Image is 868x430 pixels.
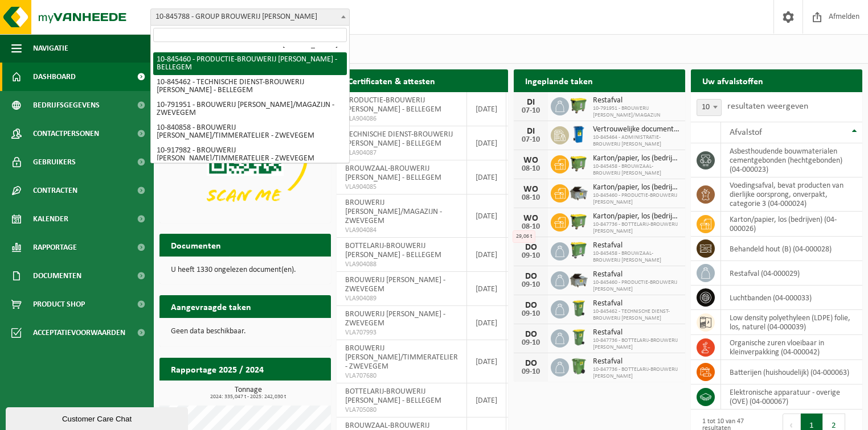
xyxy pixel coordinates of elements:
td: restafval (04-000029) [721,261,862,286]
span: Rapportage [33,233,77,262]
img: WB-1100-HPE-GN-50 [569,96,588,115]
td: [DATE] [467,160,506,195]
div: WO [519,214,542,223]
span: VLA904085 [345,183,458,192]
span: 10-845788 - GROUP BROUWERIJ OMER VANDER GHINSTE [150,9,350,26]
p: U heeft 1330 ongelezen document(en). [171,266,320,274]
li: 10-840858 - BROUWERIJ [PERSON_NAME]/TIMMERATELIER - ZWEVEGEM [153,121,347,143]
span: Karton/papier, los (bedrijven) [593,154,679,163]
td: [DATE] [467,195,506,238]
td: organische zuren vloeibaar in kleinverpakking (04-000042) [721,335,862,360]
span: BOTTELARIJ-BROUWERIJ [PERSON_NAME] - BELLEGEM [345,242,441,259]
img: WB-0770-HPE-GN-50 [569,241,588,260]
td: [DATE] [467,92,506,126]
a: Bekijk rapportage [246,380,330,403]
span: 10-847736 - BOTTELARIJ-BROUWERIJ [PERSON_NAME] [593,221,679,235]
td: [DATE] [467,126,506,160]
span: VLA904089 [345,294,458,303]
div: DO [519,243,542,252]
div: 09-10 [519,281,542,289]
div: 08-10 [519,223,542,231]
td: voedingsafval, bevat producten van dierlijke oorsprong, onverpakt, categorie 3 (04-000024) [721,177,862,212]
span: 10-845458 - BROUWZAAL-BROUWERIJ [PERSON_NAME] [593,163,679,177]
p: Geen data beschikbaar. [171,328,320,336]
div: 08-10 [519,194,542,202]
div: WO [519,185,542,194]
label: resultaten weergeven [727,102,808,111]
span: Navigatie [33,34,68,63]
img: WB-5000-GAL-GY-01 [569,183,588,202]
span: BOTTELARIJ-BROUWERIJ [PERSON_NAME] - BELLEGEM [345,387,441,405]
span: Documenten [33,262,81,290]
span: Karton/papier, los (bedrijven) [593,183,679,192]
span: 2024: 335,047 t - 2025: 242,030 t [165,394,331,400]
td: batterijen (huishoudelijk) (04-000063) [721,360,862,384]
span: BROUWERIJ [PERSON_NAME] - ZWEVEGEM [345,310,445,328]
span: TECHNISCHE DIENST-BROUWERIJ [PERSON_NAME] - BELLEGEM [345,130,453,148]
span: VLA707680 [345,371,458,381]
div: DI [519,127,542,136]
span: Vertrouwelijke documenten (recyclage) [593,125,679,134]
div: DI [519,98,542,107]
span: Contracten [33,176,77,205]
div: 09-10 [519,310,542,318]
img: WB-0240-HPE-BE-09 [569,125,588,144]
span: Product Shop [33,290,85,319]
span: VLA904088 [345,260,458,269]
span: Acceptatievoorwaarden [33,319,125,347]
span: Kalender [33,205,68,233]
div: WO [519,156,542,165]
td: luchtbanden (04-000033) [721,286,862,310]
img: WB-5000-GAL-GY-01 [569,270,588,289]
img: WB-0240-HPE-GN-50 [569,299,588,318]
img: WB-0240-HPE-GN-50 [569,328,588,347]
div: 08-10 [519,165,542,173]
div: DO [519,359,542,368]
li: 10-917982 - BROUWERIJ [PERSON_NAME]/TIMMERATELIER - ZWEVEGEM [153,143,347,166]
h3: Tonnage [165,386,331,400]
td: low density polyethyleen (LDPE) folie, los, naturel (04-000039) [721,310,862,335]
span: 10 [697,100,721,115]
span: Restafval [593,328,679,337]
td: asbesthoudende bouwmaterialen cementgebonden (hechtgebonden) (04-000023) [721,143,862,177]
span: 10-845458 - BROUWZAAL-BROUWERIJ [PERSON_NAME] [593,250,679,264]
span: Afvalstof [730,128,762,137]
div: 07-10 [519,136,542,144]
span: Gebruikers [33,148,76,176]
div: DO [519,301,542,310]
span: Bedrijfsgegevens [33,91,100,119]
td: behandeld hout (B) (04-000028) [721,237,862,261]
span: 10-845788 - GROUP BROUWERIJ OMER VANDER GHINSTE [151,9,349,25]
img: WB-1100-HPE-GN-50 [569,212,588,231]
span: 10-845460 - PRODUCTIE-BROUWERIJ [PERSON_NAME] [593,192,679,206]
li: 10-845460 - PRODUCTIE-BROUWERIJ [PERSON_NAME] - BELLEGEM [153,52,347,75]
span: 10-791951 - BROUWERIJ [PERSON_NAME]/MAGAZIJN [593,105,679,119]
span: Restafval [593,241,679,250]
span: 10-845464 - ADMINISTRATIE-BROUWERIJ [PERSON_NAME] [593,134,679,148]
span: VLA707993 [345,328,458,337]
span: VLA904084 [345,226,458,235]
span: Restafval [593,270,679,279]
li: 10-791951 - BROUWERIJ [PERSON_NAME]/MAGAZIJN - ZWEVEGEM [153,98,347,121]
span: Restafval [593,96,679,105]
td: [DATE] [467,306,506,340]
span: BROUWERIJ [PERSON_NAME] - ZWEVEGEM [345,276,445,293]
span: VLA705080 [345,406,458,415]
h2: Aangevraagde taken [159,295,263,317]
span: BROUWERIJ [PERSON_NAME]/TIMMERATELIER - ZWEVEGEM [345,344,458,371]
span: VLA904086 [345,114,458,123]
span: 10 [697,99,722,116]
h2: Documenten [159,234,232,256]
td: karton/papier, los (bedrijven) (04-000026) [721,212,862,237]
div: 09-10 [519,368,542,376]
div: DO [519,330,542,339]
span: BROUWZAAL-BROUWERIJ [PERSON_NAME] - BELLEGEM [345,164,441,182]
h2: Ingeplande taken [514,69,604,92]
td: [DATE] [467,383,506,417]
span: 10-847736 - BOTTELARIJ-BROUWERIJ [PERSON_NAME] [593,337,679,351]
span: Karton/papier, los (bedrijven) [593,212,679,221]
span: PRODUCTIE-BROUWERIJ [PERSON_NAME] - BELLEGEM [345,96,441,114]
span: Restafval [593,357,679,366]
li: 10-845462 - TECHNISCHE DIENST-BROUWERIJ [PERSON_NAME] - BELLEGEM [153,75,347,98]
